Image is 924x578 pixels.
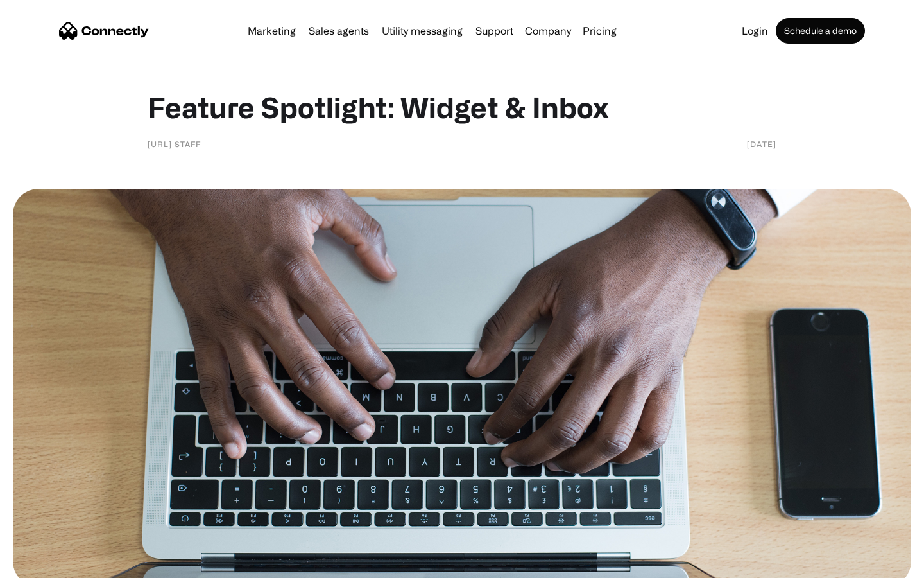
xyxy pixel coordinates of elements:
a: Marketing [243,26,301,36]
a: Schedule a demo [776,18,865,44]
ul: Language list [26,556,77,574]
a: Utility messaging [377,26,468,36]
div: Company [525,22,571,40]
a: Login [737,26,773,36]
a: Pricing [577,26,622,36]
a: Support [470,26,518,36]
h1: Feature Spotlight: Widget & Inbox [148,90,776,125]
div: [URL] staff [148,137,201,150]
a: Sales agents [304,26,374,36]
aside: Language selected: English [13,556,77,574]
div: [DATE] [747,137,776,150]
